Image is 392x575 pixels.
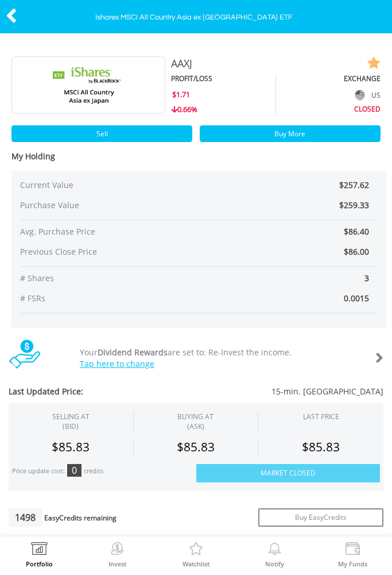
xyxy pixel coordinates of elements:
div: Price update cost: [12,467,65,476]
span: 3 [199,273,378,284]
span: $86.40 [344,226,369,237]
div: 0 [67,464,81,477]
img: EQU.US.AAXJ.png [45,56,131,114]
b: Dividend Rewards [98,347,168,358]
img: View Notifications [266,542,284,558]
div: CLOSED [276,102,381,114]
span: Last Updated Price: [9,386,165,397]
span: 0.0015 [199,293,378,304]
div: 1498 [9,508,42,527]
div: AAXJ [171,56,293,71]
label: Notify [265,561,284,567]
label: My Funds [338,561,367,567]
a: Portfolio [26,542,53,567]
span: # FSRs [20,293,199,304]
div: EXCHANGE [276,74,381,83]
span: US [371,90,381,100]
span: (ASK) [177,421,214,431]
div: SELLING AT [52,412,90,431]
a: Buy More [200,125,381,142]
div: LAST PRICE [303,412,339,421]
span: 15-min. [GEOGRAPHIC_DATA] [165,386,383,397]
a: Notify [265,542,284,567]
a: Watchlist [183,542,209,567]
span: $259.33 [339,200,369,210]
a: Invest [108,542,126,567]
span: # Shares [20,273,199,284]
div: Your are set to: Re-Invest the income. [71,347,352,370]
span: Purchase Value [20,200,169,211]
div: PROFIT/LOSS [171,74,276,83]
img: flag [355,90,364,100]
div: 0.66% [171,104,276,115]
label: Watchlist [183,561,209,567]
img: View Funds [344,542,362,558]
img: Watchlist [187,542,205,558]
a: Tap here to change [80,358,154,369]
div: credits [84,467,103,476]
span: $85.83 [52,439,90,455]
label: Portfolio [26,561,53,567]
a: Buy EasyCredits [258,508,383,527]
span: $1.71 [172,89,190,99]
span: (BID) [52,421,90,431]
span: Avg. Purchase Price [20,226,199,237]
span: BUYING AT [177,412,214,431]
button: Market Closed [196,464,381,482]
a: My Funds [338,542,367,567]
img: Invest Now [108,542,126,558]
span: $85.83 [177,439,215,455]
span: Current Value [20,179,169,191]
span: $85.83 [302,439,340,455]
img: View Portfolio [30,542,48,558]
a: Sell [11,125,192,142]
img: watchlist [367,56,381,70]
span: $257.62 [339,179,369,190]
label: Invest [108,561,126,567]
span: Previous Close Price [20,246,199,258]
span: $86.00 [344,246,369,257]
div: EasyCredits remaining [44,514,117,524]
